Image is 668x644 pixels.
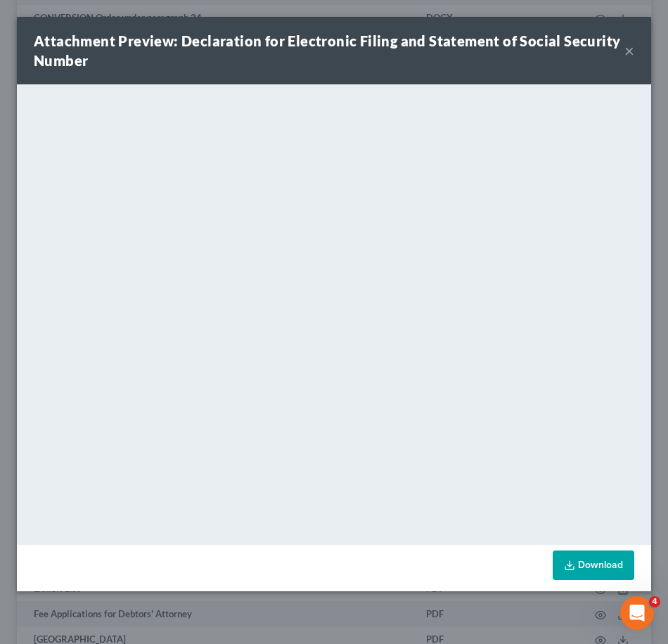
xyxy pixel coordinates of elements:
button: × [624,42,634,59]
iframe: Intercom live chat [620,596,654,630]
a: Download [553,550,634,580]
span: 4 [649,596,660,607]
strong: Attachment Preview: Declaration for Electronic Filing and Statement of Social Security Number [34,32,620,69]
iframe: <object ng-attr-data='[URL][DOMAIN_NAME]' type='application/pdf' width='100%' height='650px'></ob... [17,84,651,541]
